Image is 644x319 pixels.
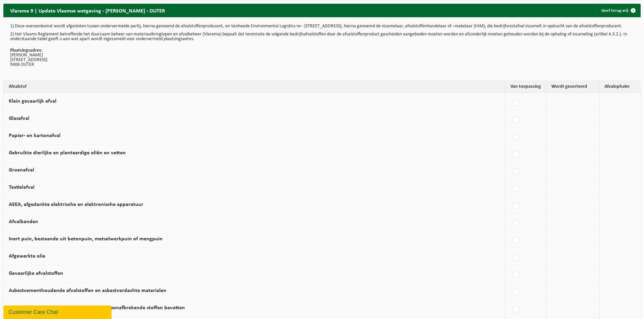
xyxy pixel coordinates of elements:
[9,236,163,242] label: Inert puin, bestaande uit betonpuin, metselwerkpuin of mengpuin
[3,304,113,319] iframe: chat widget
[9,185,34,190] label: Textielafval
[3,4,172,17] h2: Vlarema 9 | Update Vlaamse wetgeving - [PERSON_NAME] - OUTER
[9,288,166,293] label: Asbestcementhoudende afvalstoffen en asbestverdachte materialen
[10,24,634,29] p: 1) Deze overeenkomst wordt afgesloten tussen ondervermelde partij, hierna genoemd de afvalstoffen...
[9,219,38,224] label: Afvalbanden
[9,99,56,104] label: Klein gevaarlijk afval
[9,202,143,207] label: AEEA, afgedankte elektrische en elektronische apparatuur
[9,133,61,138] label: Papier- en kartonafval
[10,48,634,67] p: [PERSON_NAME] [STREET_ADDRESS] 9406 OUTER
[9,271,63,276] label: Gevaarlijke afvalstoffen
[9,254,45,259] label: Afgewerkte olie
[599,81,640,93] th: Afvalophaler
[9,150,126,156] label: Gebruikte dierlijke en plantaardige oliën en vetten
[10,32,634,42] p: 2) Het Vlaams Reglement betreffende het duurzaam beheer van materiaalkringlopen en afvalbeheer (V...
[9,167,34,173] label: Groenafval
[546,81,599,93] th: Wordt gesorteerd
[10,48,43,53] strong: Plaatsingsadres:
[596,4,640,17] a: Geef terug vrij
[505,81,546,93] th: Van toepassing
[4,81,505,93] th: Afvalstof
[9,116,29,121] label: Glasafval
